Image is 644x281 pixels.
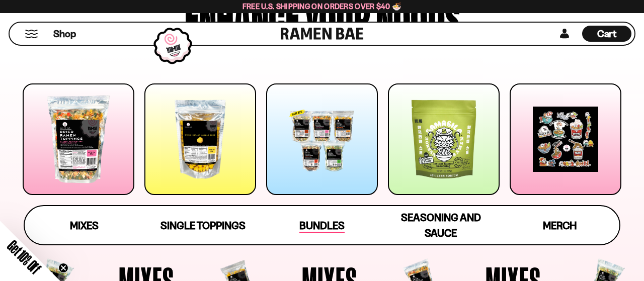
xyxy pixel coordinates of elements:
[243,2,402,11] span: Free U.S. Shipping on Orders over $40 🍜
[263,206,381,244] a: Bundles
[5,237,44,276] span: Get 10% Off
[582,23,631,45] a: Cart
[25,30,38,38] button: Mobile Menu Trigger
[143,206,262,244] a: Single Toppings
[597,28,617,40] span: Cart
[53,26,76,42] a: Shop
[401,211,481,239] span: Seasoning and Sauce
[53,27,76,41] span: Shop
[299,219,345,233] span: Bundles
[58,263,68,273] button: Close teaser
[543,219,577,232] span: Merch
[501,206,619,244] a: Merch
[25,206,143,244] a: Mixes
[160,219,246,232] span: Single Toppings
[381,206,500,244] a: Seasoning and Sauce
[70,219,99,232] span: Mixes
